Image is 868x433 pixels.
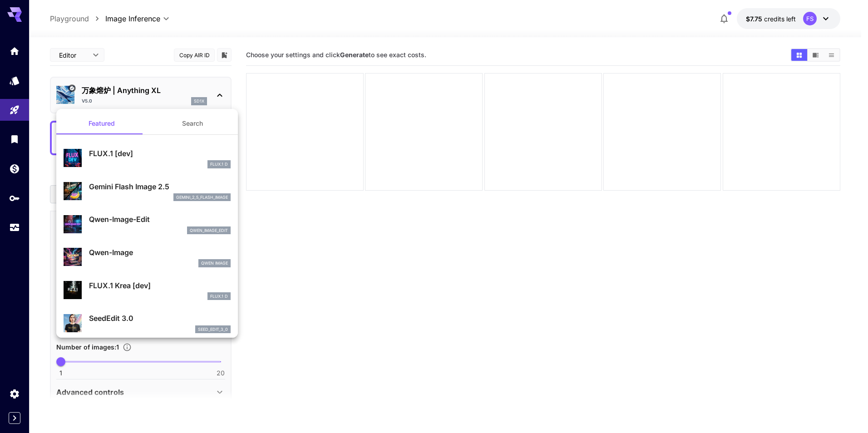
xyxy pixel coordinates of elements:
p: FLUX.1 D [210,161,228,167]
p: FLUX.1 [dev] [89,148,231,159]
div: SeedEdit 3.0seed_edit_3_0 [64,309,231,337]
p: seed_edit_3_0 [198,326,228,333]
p: Gemini Flash Image 2.5 [89,181,231,192]
div: Qwen-ImageQwen Image [64,243,231,271]
p: qwen_image_edit [190,227,228,234]
div: Gemini Flash Image 2.5gemini_2_5_flash_image [64,177,231,205]
button: Search [147,113,238,134]
div: Qwen-Image-Editqwen_image_edit [64,210,231,238]
p: SeedEdit 3.0 [89,313,231,324]
button: Featured [56,113,147,134]
div: FLUX.1 [dev]FLUX.1 D [64,144,231,172]
p: Qwen-Image-Edit [89,214,231,225]
p: Qwen Image [201,260,228,266]
p: gemini_2_5_flash_image [176,194,228,201]
div: FLUX.1 Krea [dev]FLUX.1 D [64,276,231,304]
p: FLUX.1 Krea [dev] [89,280,231,291]
p: Qwen-Image [89,247,231,258]
p: FLUX.1 D [210,293,228,300]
